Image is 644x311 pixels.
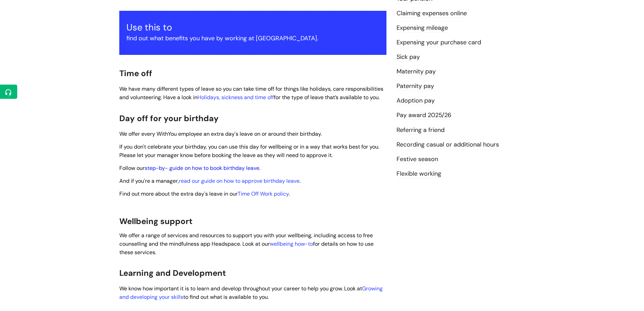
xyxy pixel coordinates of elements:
span: Time off [119,68,152,79]
span: Wellbeing support [119,216,192,226]
span: We offer a range of services and resources to support you with your wellbeing, including access t... [119,232,374,256]
a: Time Off Work policy [238,190,289,197]
span: Find out more about the extra day's leave in our . [119,190,290,197]
a: Expensing mileage [397,24,448,32]
a: Recording casual or additional hours [397,140,499,149]
span: Day off for your birthday [119,113,219,124]
a: Adoption pay [397,96,435,105]
span: We know how important it is to learn and develop throughout your career to help you grow. Look at... [119,285,383,301]
a: Flexible working [397,170,441,178]
a: Expensing your purchase card [397,38,481,47]
a: step-by- guide on how to book birthday leave [145,164,259,172]
a: Sick pay [397,53,420,62]
a: wellbeing how-to [270,240,313,247]
span: Follow our . [119,164,260,172]
a: Holidays, sickness and time off [197,94,274,101]
span: We offer every WithYou employee an extra day's leave on or around their birthday. [119,130,322,137]
a: Festive season [397,155,438,164]
span: We have many different types of leave so you can take time off for things like holidays, care res... [119,85,383,101]
a: Maternity pay [397,67,436,76]
span: And if you're a manager, . [119,177,301,184]
a: read our guide on how to approve birthday leave [179,177,300,184]
a: Pay award 2025/26 [397,111,451,120]
h3: Use this to [126,22,379,33]
span: If you don't celebrate your birthday, you can use this day for wellbeing or in a way that works b... [119,143,379,159]
a: Claiming expenses online [397,9,467,18]
span: Learning and Development [119,268,226,278]
p: find out what benefits you have by working at [GEOGRAPHIC_DATA]. [126,33,379,44]
a: Paternity pay [397,82,434,91]
a: Referring a friend [397,126,445,135]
